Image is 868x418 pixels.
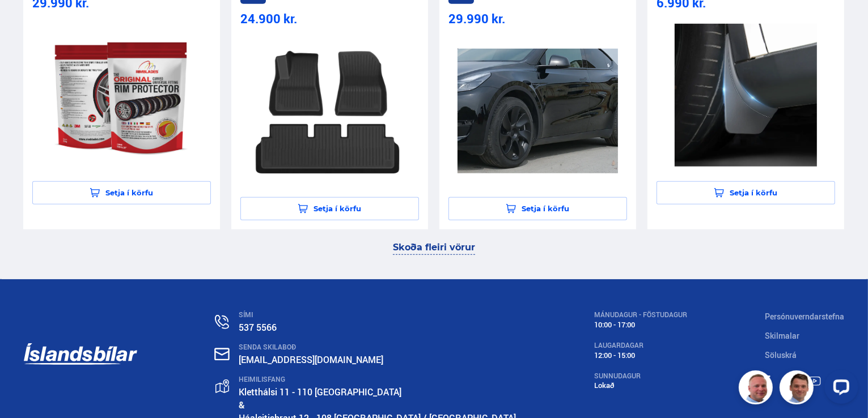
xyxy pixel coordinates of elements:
[32,18,211,176] a: rimblades
[765,311,844,322] a: Persónuverndarstefna
[594,311,687,319] div: MÁNUDAGUR - FÖSTUDAGUR
[448,10,505,27] span: 29.990 kr.
[239,386,401,398] a: Kletthálsi 11 - 110 [GEOGRAPHIC_DATA]
[239,376,516,383] div: HEIMILISFANG
[765,330,799,341] a: Skilmalar
[594,372,687,380] div: SUNNUDAGUR
[594,321,687,329] div: 10:00 - 17:00
[240,197,419,220] button: Setja í körfu
[448,197,627,220] button: Setja í körfu
[740,372,774,406] img: siFngHWaQ9KaOqBr.png
[448,33,627,191] a: koppar
[215,315,229,329] img: n0V2lOsqF3l1V2iz.svg
[41,24,202,167] img: rimblades
[239,311,516,319] div: SÍMI
[214,348,230,361] img: nHj8e-n-aHgjukTg.svg
[240,10,297,27] span: 24.900 kr.
[239,343,516,351] div: SENDA SKILABOÐ
[393,240,475,255] a: Skoða fleiri vörur
[594,351,687,360] div: 12:00 - 15:00
[594,342,687,349] div: LAUGARDAGAR
[458,40,618,182] img: koppar
[765,349,797,360] a: Söluskrá
[594,381,687,390] div: Lokað
[32,181,211,204] button: Setja í körfu
[215,379,229,394] img: gp4YpyYFnEr45R34.svg
[666,24,826,167] img: aurhlifar
[239,399,245,411] strong: &
[781,372,815,406] img: FbJEzSuNWCJXmdc-.webp
[240,33,419,191] a: gummimotturmodelyog3
[657,181,835,204] button: Setja í körfu
[249,40,410,182] img: gummimotturmodelyog3
[657,18,835,176] a: aurhlifar
[239,353,383,366] a: [EMAIL_ADDRESS][DOMAIN_NAME]
[239,321,277,334] a: 537 5566
[815,365,863,413] iframe: LiveChat chat widget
